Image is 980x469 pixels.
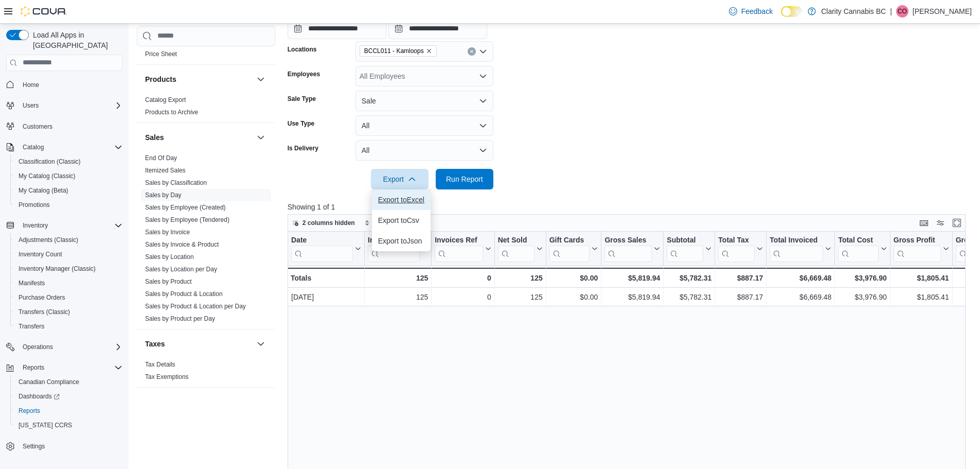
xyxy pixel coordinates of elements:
[913,5,972,18] p: [PERSON_NAME]
[255,73,267,85] button: Products
[918,217,930,229] button: Keyboard shortcuts
[19,99,43,112] button: Users
[2,140,127,154] button: Catalog
[23,101,39,110] span: Users
[838,235,878,262] div: Total Cost
[288,19,386,39] input: Press the down key to open a popover containing a calendar.
[145,50,177,58] a: Price Sheet
[838,235,878,245] div: Total Cost
[145,204,226,211] a: Sales by Employee (Created)
[29,30,122,50] span: Load All Apps in [GEOGRAPHIC_DATA]
[14,199,54,211] a: Promotions
[19,341,57,353] button: Operations
[14,419,122,431] span: Washington CCRS
[145,228,190,236] span: Sales by Invoice
[770,235,831,262] button: Total Invoiced
[718,272,763,284] div: $887.17
[604,235,652,245] div: Gross Sales
[497,235,542,262] button: Net Sold
[19,322,44,331] span: Transfers
[19,361,48,374] button: Reports
[145,266,217,273] a: Sales by Location per Day
[388,19,487,39] input: Press the down key to open a popover containing a calendar.
[2,439,127,454] button: Settings
[497,235,534,245] div: Net Sold
[435,235,483,262] div: Invoices Ref
[291,235,361,262] button: Date
[497,235,534,262] div: Net Sold
[838,272,886,284] div: $3,976.90
[2,77,127,92] button: Home
[14,184,73,197] a: My Catalog (Beta)
[14,390,64,403] a: Dashboards
[14,376,83,388] a: Canadian Compliance
[14,234,82,246] a: Adjustments (Classic)
[378,216,424,224] span: Export to Csv
[145,74,253,84] button: Products
[2,360,127,375] button: Reports
[894,272,949,284] div: $1,805.41
[288,217,359,229] button: 2 columns hidden
[951,217,963,229] button: Enter fullscreen
[770,272,831,284] div: $6,669.48
[145,50,177,58] span: Price Sheet
[667,235,703,245] div: Subtotal
[19,378,79,386] span: Canadian Compliance
[145,167,186,174] a: Itemized Sales
[10,169,127,183] button: My Catalog (Classic)
[23,221,48,230] span: Inventory
[291,291,361,303] div: [DATE]
[934,217,947,229] button: Display options
[10,198,127,212] button: Promotions
[667,291,711,303] div: $5,782.31
[378,196,424,204] span: Export to Excel
[355,91,493,111] button: Sale
[2,98,127,113] button: Users
[718,235,755,245] div: Total Tax
[19,186,68,195] span: My Catalog (Beta)
[145,154,177,162] a: End Of Day
[10,262,127,276] button: Inventory Manager (Classic)
[145,373,189,380] a: Tax Exemptions
[145,132,164,143] h3: Sales
[549,235,590,262] div: Gift Card Sales
[14,291,122,304] span: Purchase Orders
[890,5,892,18] p: |
[145,302,246,310] span: Sales by Product & Location per Day
[549,291,598,303] div: $0.00
[894,235,941,262] div: Gross Profit
[377,169,422,189] span: Export
[368,272,428,284] div: 125
[145,96,186,104] span: Catalog Export
[2,218,127,233] button: Inventory
[372,210,431,231] button: Export toCsv
[497,272,542,284] div: 125
[137,94,275,123] div: Products
[10,404,127,418] button: Reports
[19,236,78,244] span: Adjustments (Classic)
[19,158,81,166] span: Classification (Classic)
[145,373,189,381] span: Tax Exemptions
[14,376,122,388] span: Canadian Compliance
[14,306,74,318] a: Transfers (Classic)
[19,341,122,353] span: Operations
[14,419,76,431] a: [US_STATE] CCRS
[368,235,428,262] button: Invoices Sold
[10,154,127,169] button: Classification (Classic)
[145,179,207,187] span: Sales by Classification
[19,120,57,133] a: Customers
[10,319,127,334] button: Transfers
[355,140,493,161] button: All
[14,248,122,260] span: Inventory Count
[479,47,487,56] button: Open list of options
[14,248,66,260] a: Inventory Count
[604,291,660,303] div: $5,819.94
[145,290,223,298] a: Sales by Product & Location
[718,235,755,262] div: Total Tax
[23,81,39,89] span: Home
[23,363,44,372] span: Reports
[145,229,190,236] a: Sales by Invoice
[19,308,70,316] span: Transfers (Classic)
[291,235,353,245] div: Date
[435,235,483,245] div: Invoices Ref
